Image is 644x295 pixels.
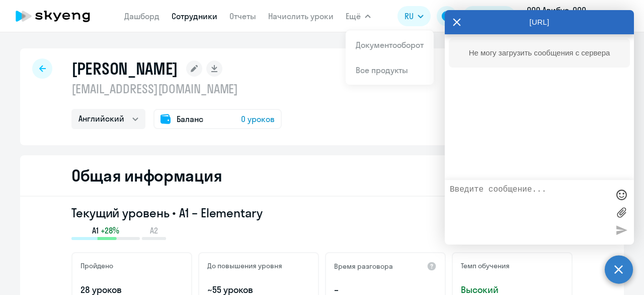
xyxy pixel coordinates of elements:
[397,6,431,26] button: RU
[268,11,334,21] a: Начислить уроки
[71,205,573,221] h3: Текущий уровень • A1 – Elementary
[463,6,516,26] button: Балансbalance
[124,11,159,21] a: Дашборд
[356,40,424,50] a: Документооборот
[527,4,620,28] p: ООО Авибус, ООО "АВИБУС"
[172,11,217,21] a: Сотрудники
[356,65,408,75] a: Все продукты
[241,113,275,125] span: 0 уроков
[101,225,119,236] span: +28%
[459,48,620,57] div: Не могу загрузить сообщения с сервера
[346,10,361,22] span: Ещё
[150,225,158,236] span: A2
[461,261,510,270] h5: Темп обучения
[346,6,371,26] button: Ещё
[207,261,282,270] h5: До повышения уровня
[614,205,629,220] label: Лимит 10 файлов
[80,261,113,270] h5: Пройдено
[177,113,203,125] span: Баланс
[334,262,393,271] h5: Время разговора
[71,58,178,79] h1: [PERSON_NAME]
[71,165,222,186] h2: Общая информация
[405,10,414,22] span: RU
[92,225,99,236] span: A1
[522,4,635,28] button: ООО Авибус, ООО "АВИБУС"
[71,81,282,97] p: [EMAIL_ADDRESS][DOMAIN_NAME]
[229,11,256,21] a: Отчеты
